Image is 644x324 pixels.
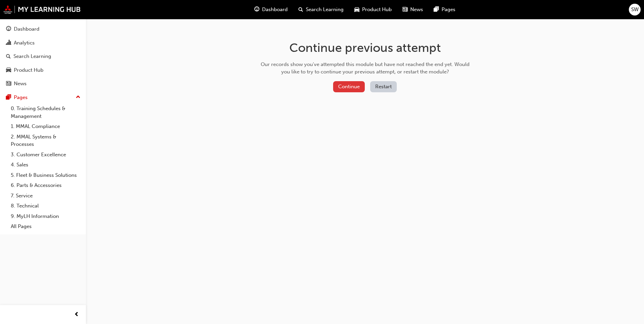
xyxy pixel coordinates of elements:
[631,6,639,13] span: SW
[8,180,83,191] a: 6. Parts & Accessories
[13,53,51,60] div: Search Learning
[293,3,349,17] a: search-iconSearch Learning
[8,160,83,170] a: 4. Sales
[3,77,83,90] a: News
[6,54,11,60] span: search-icon
[306,6,344,13] span: Search Learning
[434,5,439,14] span: pages-icon
[3,37,83,49] a: Analytics
[402,5,408,14] span: news-icon
[258,40,472,55] h1: Continue previous attempt
[14,80,27,88] div: News
[14,94,28,101] div: Pages
[8,191,83,201] a: 7. Service
[629,4,641,15] button: SW
[8,132,83,150] a: 2. MMAL Systems & Processes
[6,26,11,32] span: guage-icon
[8,150,83,160] a: 3. Customer Excellence
[262,6,288,13] span: Dashboard
[14,25,39,33] div: Dashboard
[362,6,392,13] span: Product Hub
[8,170,83,181] a: 5. Fleet & Business Solutions
[258,61,472,76] div: Our records show you've attempted this module but have not reached the end yet. Would you like to...
[3,22,83,91] button: DashboardAnalyticsSearch LearningProduct HubNews
[349,3,397,17] a: car-iconProduct Hub
[8,121,83,132] a: 1. MMAL Compliance
[254,5,259,14] span: guage-icon
[6,81,11,87] span: news-icon
[3,5,81,14] img: mmal
[74,311,79,319] span: prev-icon
[3,23,83,35] a: Dashboard
[8,211,83,222] a: 9. MyLH Information
[3,91,83,104] button: Pages
[14,39,35,47] div: Analytics
[397,3,428,17] a: news-iconNews
[8,201,83,211] a: 8. Technical
[410,6,423,13] span: News
[8,221,83,232] a: All Pages
[8,103,83,121] a: 0. Training Schedules & Management
[3,64,83,76] a: Product Hub
[428,3,461,17] a: pages-iconPages
[333,81,365,92] button: Continue
[442,6,455,13] span: Pages
[6,95,11,101] span: pages-icon
[298,5,303,14] span: search-icon
[249,3,293,17] a: guage-iconDashboard
[6,67,11,73] span: car-icon
[14,66,43,74] div: Product Hub
[6,40,11,46] span: chart-icon
[76,93,80,102] span: up-icon
[354,5,359,14] span: car-icon
[370,81,397,92] button: Restart
[3,50,83,63] a: Search Learning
